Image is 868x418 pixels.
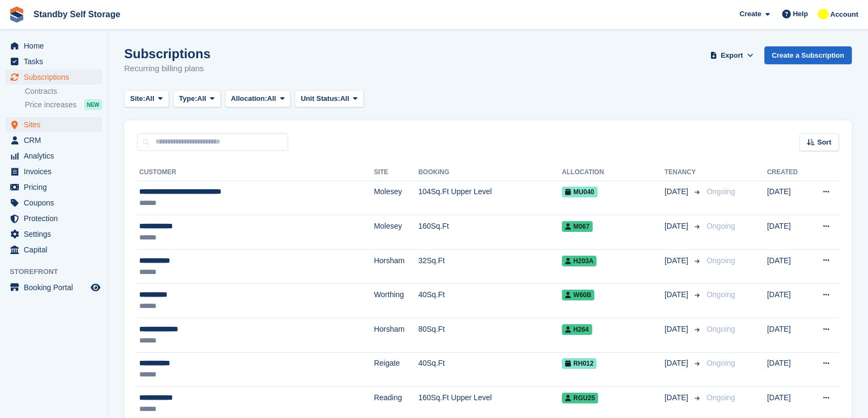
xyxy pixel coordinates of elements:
[374,284,418,318] td: Worthing
[145,93,154,104] span: All
[767,352,809,387] td: [DATE]
[664,221,690,232] span: [DATE]
[5,195,102,210] a: menu
[301,93,340,104] span: Unit Status:
[374,249,418,284] td: Horsham
[664,358,690,369] span: [DATE]
[562,187,598,197] span: MU040
[24,164,89,179] span: Invoices
[25,86,102,97] a: Contracts
[5,38,102,53] a: menu
[664,164,702,181] th: Tenancy
[295,90,363,108] button: Unit Status: All
[24,180,89,195] span: Pricing
[767,249,809,284] td: [DATE]
[664,186,690,197] span: [DATE]
[707,290,735,299] span: Ongoing
[29,5,125,23] a: Standby Self Storage
[173,90,221,108] button: Type: All
[24,54,89,69] span: Tasks
[24,38,89,53] span: Home
[10,266,107,277] span: Storefront
[418,164,562,181] th: Booking
[25,99,102,111] a: Price increases NEW
[707,187,735,196] span: Ongoing
[562,256,596,266] span: H203A
[5,148,102,163] a: menu
[374,318,418,353] td: Horsham
[664,255,690,266] span: [DATE]
[5,164,102,179] a: menu
[818,9,829,19] img: Glenn Fisher
[707,393,735,402] span: Ongoing
[5,54,102,69] a: menu
[664,392,690,403] span: [DATE]
[664,324,690,335] span: [DATE]
[817,137,831,148] span: Sort
[562,324,592,335] span: H264
[764,46,852,64] a: Create a Subscription
[374,164,418,181] th: Site
[25,100,77,110] span: Price increases
[24,148,89,163] span: Analytics
[562,164,664,181] th: Allocation
[767,318,809,353] td: [DATE]
[130,93,145,104] span: Site:
[5,280,102,295] a: menu
[24,242,89,257] span: Capital
[418,249,562,284] td: 32Sq.Ft
[5,117,102,132] a: menu
[179,93,198,104] span: Type:
[418,215,562,250] td: 160Sq.Ft
[24,70,89,85] span: Subscriptions
[562,393,598,403] span: RGU25
[767,164,809,181] th: Created
[231,93,267,104] span: Allocation:
[197,93,206,104] span: All
[707,256,735,265] span: Ongoing
[418,284,562,318] td: 40Sq.Ft
[767,181,809,215] td: [DATE]
[767,284,809,318] td: [DATE]
[767,215,809,250] td: [DATE]
[562,290,594,300] span: W60B
[707,222,735,230] span: Ongoing
[5,211,102,226] a: menu
[124,46,211,61] h1: Subscriptions
[24,195,89,210] span: Coupons
[137,164,374,181] th: Customer
[124,90,169,108] button: Site: All
[5,133,102,148] a: menu
[562,358,596,369] span: RH012
[374,352,418,387] td: Reigate
[5,242,102,257] a: menu
[5,227,102,242] a: menu
[124,63,211,75] p: Recurring billing plans
[267,93,276,104] span: All
[418,181,562,215] td: 104Sq.Ft Upper Level
[740,9,761,19] span: Create
[89,281,102,294] a: Preview store
[418,318,562,353] td: 80Sq.Ft
[708,46,756,64] button: Export
[707,359,735,367] span: Ongoing
[24,211,89,226] span: Protection
[830,9,858,20] span: Account
[374,181,418,215] td: Molesey
[793,9,808,19] span: Help
[562,221,593,232] span: M067
[24,280,89,295] span: Booking Portal
[340,93,349,104] span: All
[664,289,690,300] span: [DATE]
[9,6,25,23] img: stora-icon-8386f47178a22dfd0bd8f6a31ec36ba5ce8667c1dd55bd0f319d3a0aa187defe.svg
[374,215,418,250] td: Molesey
[5,70,102,85] a: menu
[24,117,89,132] span: Sites
[707,325,735,333] span: Ongoing
[225,90,291,108] button: Allocation: All
[5,180,102,195] a: menu
[418,352,562,387] td: 40Sq.Ft
[721,50,743,61] span: Export
[24,133,89,148] span: CRM
[84,99,102,110] div: NEW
